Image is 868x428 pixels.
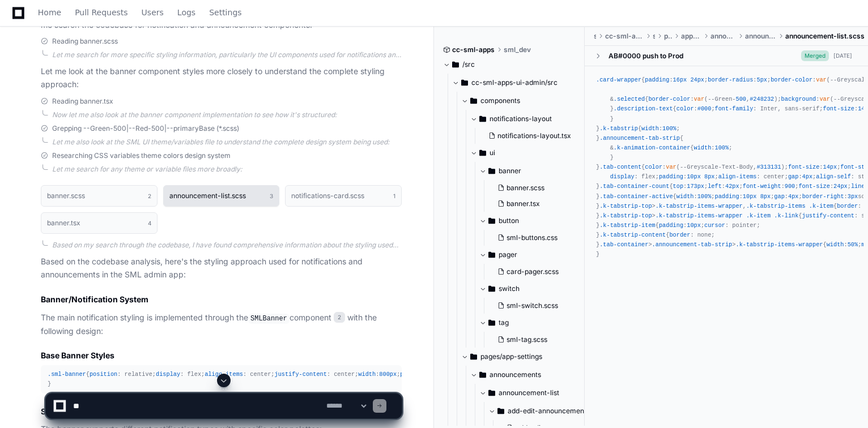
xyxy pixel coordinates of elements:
span: justify-content [274,371,326,378]
svg: Directory [488,248,495,262]
span: display [156,371,180,378]
span: 1 [393,191,395,200]
p: Let me look at the banner component styles more closely to understand the complete styling approach: [41,65,402,91]
svg: Directory [452,58,459,71]
span: cc-sml-apps-ui-admin/src [471,78,558,87]
p: Based on the codebase analysis, here's the styling approach used for notifications and announceme... [41,255,402,281]
button: sml-switch.scss [493,298,588,314]
span: Reading banner.scss [52,37,118,46]
button: /src [443,55,576,74]
span: app-settings [681,32,701,41]
svg: Directory [488,164,495,178]
span: .k-tabstrip-top [599,212,652,219]
p: The main notification styling is implemented through the component with the following design: [41,311,402,337]
span: Home [38,9,61,16]
span: font-size [788,164,819,170]
span: pages/app-settings [480,352,542,361]
button: banner.tsx4 [41,212,158,234]
span: 16px [673,76,687,83]
span: notifications-layout.tsx [497,131,571,140]
span: 800px [379,371,397,378]
span: top [673,183,683,190]
span: switch [499,284,520,293]
div: AB#0000 push to Prod [609,52,683,61]
div: [DATE] [833,52,852,60]
span: padding [659,173,683,180]
span: 10px [687,173,701,180]
button: ui [470,144,594,162]
span: width [676,193,694,200]
span: 500 [736,96,746,102]
button: banner [479,162,594,180]
button: announcements [470,366,603,384]
code: SMLBanner [248,314,290,324]
button: cc-sml-apps-ui-admin/src [452,74,585,92]
span: 2 [334,312,345,323]
span: sml-buttons.css [507,233,558,242]
span: Reading banner.tsx [52,97,113,106]
button: sml-buttons.css [493,230,588,246]
span: 8px [760,193,771,200]
span: font-size [823,105,854,112]
span: banner.tsx [507,199,540,208]
span: font-size [798,183,829,190]
span: .k-tabstrip-content [599,232,666,238]
span: src [594,32,596,41]
span: padding [715,193,739,200]
button: announcement-list.scss3 [163,185,280,207]
svg: Directory [470,94,477,108]
span: announcements [490,370,541,379]
span: banner [499,166,521,176]
span: 3px [848,193,858,200]
span: ui [490,148,495,157]
span: banner.scss [507,183,544,192]
span: #248232 [750,96,774,102]
h1: announcement-list.scss [169,192,246,199]
span: 2 [148,191,151,200]
span: 4 [148,219,151,228]
span: font-family [715,105,754,112]
span: sml-switch.scss [507,301,558,310]
span: cursor [704,222,725,229]
svg: Directory [479,146,486,160]
span: 14px [823,164,837,170]
span: Settings [209,9,241,16]
span: #000 [697,105,712,112]
button: notifications-layout [470,110,594,128]
span: Pull Requests [75,9,127,16]
svg: Directory [479,368,486,382]
span: 24px [833,183,848,190]
span: .tab-container-count [599,183,669,190]
button: sml-tag.scss [493,332,588,348]
span: sml-tag.scss [507,335,547,344]
span: 100% [662,125,676,132]
span: 100% [697,193,712,200]
span: components [480,96,520,105]
svg: Directory [461,76,468,89]
span: font-weight [743,183,781,190]
button: tag [479,314,594,332]
span: gap [774,193,784,200]
span: 24px [690,76,704,83]
span: announcements [710,32,737,41]
button: notifications-card.scss1 [285,185,402,207]
h2: Banner/Notification System [41,294,402,305]
span: border-color [771,76,812,83]
button: banner.scss [493,180,588,196]
span: announcement-list [745,32,776,41]
span: 8px [704,173,714,180]
button: button [479,212,594,230]
span: var [816,76,826,83]
span: gap [788,173,798,180]
span: .announcement-tab-strip [652,241,733,248]
span: .description-text [614,105,673,112]
span: .tab-container [599,241,648,248]
span: border [669,232,690,238]
span: width [694,144,712,151]
div: { : ; : ; : (--Greyscale-Border-Default, ); : ; : solid; : (--Color, ); : ; : ; : black; & { : (-... [596,75,857,259]
span: padding [659,222,683,229]
span: card-pager.scss [507,267,559,276]
h3: Base Banner Styles [41,350,402,361]
span: .k-tabstrip-items-wrapper [656,203,743,209]
span: align-items [718,173,757,180]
